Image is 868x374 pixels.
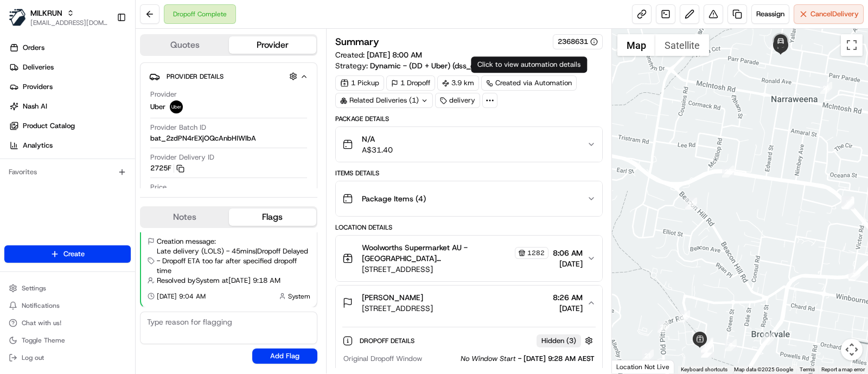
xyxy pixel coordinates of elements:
span: Orders [23,43,44,53]
div: 1 Dropoff [386,75,435,91]
span: at [DATE] 9:18 AM [222,276,280,286]
span: MILKRUN [30,8,62,18]
span: Creation message: [157,237,216,246]
button: Package Items (4) [336,181,602,216]
div: 16 [701,346,713,358]
div: 14 [702,344,714,356]
div: 2368631 [558,37,598,47]
a: Providers [4,78,135,96]
span: System [288,292,310,301]
span: bat_2zdPN4rEXjOQcAnbHIWIbA [150,134,256,143]
span: 1282 [527,249,545,257]
button: Provider Details [149,67,308,85]
span: N/A [362,134,393,144]
a: Deliveries [4,59,135,76]
div: Related Deliveries (1) [335,93,433,108]
button: Toggle Theme [4,333,131,348]
button: Log out [4,350,131,365]
button: Show satellite imagery [655,34,709,56]
span: Provider Details [167,72,224,81]
span: Price [150,182,167,192]
div: Strategy: [335,60,508,71]
button: Provider [229,36,317,54]
span: No Window Start [461,354,516,364]
span: Original Dropoff Window [343,354,422,364]
div: 17 [702,345,714,357]
span: Provider [150,90,177,99]
a: Terms (opens in new tab) [800,366,815,372]
div: Location Details [335,223,603,232]
div: Location Not Live [612,360,674,373]
a: Dynamic - (DD + Uber) (dss_cPCnzd) [370,60,508,71]
span: [PERSON_NAME] [362,292,423,303]
span: Dropoff Details [360,337,417,345]
div: 20 [658,321,669,333]
div: Items Details [335,169,603,178]
span: 8:26 AM [553,292,583,303]
div: 4 [842,197,854,209]
span: Dynamic - (DD + Uber) (dss_cPCnzd) [370,60,500,71]
div: 19 [701,340,713,352]
span: Settings [22,284,46,293]
div: delivery [435,93,480,108]
span: Chat with us! [22,319,61,327]
button: Map camera controls [841,339,863,360]
div: 25 [820,82,832,94]
div: 3 [842,196,854,208]
span: [DATE] [553,258,583,269]
button: 2725F [150,163,184,173]
div: 7 [848,269,860,281]
div: 18 [701,341,713,353]
span: Resolved by System [157,276,220,286]
button: Keyboard shortcuts [681,366,727,373]
span: Cancel Delivery [810,9,859,19]
button: Hidden (3) [537,334,596,347]
img: uber-new-logo.jpeg [170,100,183,113]
span: [DATE] 9:28 AM AEST [524,354,595,364]
div: 9 [725,339,737,351]
a: Orders [4,39,135,56]
button: [EMAIL_ADDRESS][DOMAIN_NAME] [30,18,108,27]
span: Product Catalog [23,121,75,131]
a: Nash AI [4,98,135,115]
div: Package Details [335,115,603,123]
span: [DATE] [553,303,583,314]
a: Open this area in Google Maps (opens a new window) [615,359,650,373]
img: Google [615,359,650,373]
button: Notifications [4,298,131,313]
button: Toggle fullscreen view [841,34,863,56]
button: Reassign [751,4,789,24]
span: 8:06 AM [553,248,583,258]
button: [PERSON_NAME][STREET_ADDRESS]8:26 AM[DATE] [336,286,602,320]
div: Favorites [4,163,131,181]
button: Add Flag [252,348,317,364]
span: Nash AI [23,102,47,111]
span: Late delivery (LOLS) - 45mins | Dropoff Delayed - Dropoff ETA too far after specified dropoff time [157,246,310,276]
button: MILKRUNMILKRUN[EMAIL_ADDRESS][DOMAIN_NAME] [4,4,112,30]
div: 12 [701,339,713,351]
div: 23 [685,198,697,210]
span: Reassign [756,9,784,19]
div: 24 [722,166,734,178]
button: Woolworths Supermarket AU - [GEOGRAPHIC_DATA] ([GEOGRAPHIC_DATA]) Store Manager1282[STREET_ADDRES... [336,236,602,281]
span: [DATE] 9:04 AM [157,292,206,301]
span: [STREET_ADDRESS] [362,264,548,275]
span: Provider Delivery ID [150,153,214,162]
div: 6 [843,198,854,210]
button: Create [4,245,131,263]
div: 8 [762,333,774,345]
div: 1 Pickup [335,75,384,91]
span: Map data ©2025 Google [734,366,793,372]
span: Log out [22,353,44,362]
a: Created via Automation [481,75,577,91]
span: Provider Batch ID [150,123,206,132]
a: Analytics [4,137,135,154]
span: Deliveries [23,62,54,72]
button: Flags [229,208,317,226]
button: N/AA$31.40 [336,127,602,162]
span: [DATE] 8:00 AM [367,50,422,60]
span: [STREET_ADDRESS] [362,303,433,314]
button: Notes [141,208,229,226]
div: Click to view automation details [471,56,587,73]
